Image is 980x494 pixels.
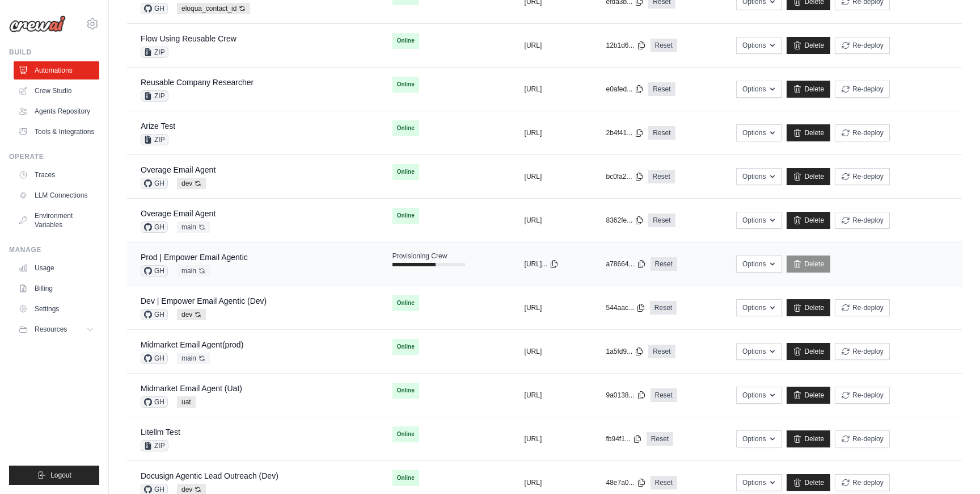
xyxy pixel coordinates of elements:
[141,209,216,218] a: Overage Email Agent
[835,343,890,360] button: Re-deploy
[141,3,168,14] span: GH
[650,301,677,315] a: Reset
[606,216,644,225] button: 8362fe...
[177,353,210,364] span: main
[141,122,175,131] a: Arize Test
[141,384,242,393] a: Midmarket Email Agent (Uat)
[141,340,243,349] a: Midmarket Email Agent(prod)
[9,48,99,57] div: Build
[787,430,830,447] a: Delete
[141,221,168,233] span: GH
[923,439,980,494] div: Chat Widget
[141,265,168,277] span: GH
[50,471,71,480] span: Logout
[647,432,673,446] a: Reset
[606,391,645,400] button: 9a0138...
[606,172,643,181] button: bc0fa2...
[392,77,419,93] span: Online
[736,474,782,491] button: Options
[787,168,830,185] a: Delete
[14,320,99,338] button: Resources
[835,474,890,491] button: Re-deploy
[648,82,675,96] a: Reset
[650,476,677,489] a: Reset
[736,256,782,273] button: Options
[736,430,782,447] button: Options
[392,164,419,180] span: Online
[736,124,782,141] button: Options
[35,325,67,334] span: Resources
[650,257,677,271] a: Reset
[835,37,890,54] button: Re-deploy
[177,221,210,233] span: main
[606,259,645,269] button: a78664...
[787,212,830,229] a: Delete
[787,387,830,404] a: Delete
[9,466,99,485] button: Logout
[177,3,250,14] span: eloqua_contact_id
[177,178,206,189] span: dev
[392,33,419,49] span: Online
[141,165,216,174] a: Overage Email Agent
[141,440,168,451] span: ZIP
[787,343,830,360] a: Delete
[835,124,890,141] button: Re-deploy
[835,212,890,229] button: Re-deploy
[606,303,645,312] button: 544aac...
[141,396,168,408] span: GH
[650,388,677,402] a: Reset
[9,152,99,161] div: Operate
[648,345,675,358] a: Reset
[606,85,644,94] button: e0afed...
[392,383,419,399] span: Online
[736,299,782,316] button: Options
[177,396,196,408] span: uat
[606,41,645,50] button: 12b1d6...
[787,81,830,98] a: Delete
[648,170,675,183] a: Reset
[14,207,99,234] a: Environment Variables
[606,128,644,137] button: 2b4f41...
[141,78,254,87] a: Reusable Company Researcher
[736,168,782,185] button: Options
[606,434,641,443] button: fb94f1...
[392,208,419,224] span: Online
[141,471,278,480] a: Docusign Agentic Lead Outreach (Dev)
[141,90,168,102] span: ZIP
[787,256,830,273] a: Delete
[835,430,890,447] button: Re-deploy
[787,474,830,491] a: Delete
[141,428,180,437] a: Litellm Test
[14,82,99,100] a: Crew Studio
[9,245,99,254] div: Manage
[14,259,99,277] a: Usage
[835,387,890,404] button: Re-deploy
[606,478,645,487] button: 48e7a0...
[141,353,168,364] span: GH
[141,134,168,145] span: ZIP
[141,34,236,43] a: Flow Using Reusable Crew
[141,309,168,320] span: GH
[14,61,99,79] a: Automations
[835,81,890,98] button: Re-deploy
[14,300,99,318] a: Settings
[650,39,677,52] a: Reset
[787,124,830,141] a: Delete
[392,339,419,355] span: Online
[141,47,168,58] span: ZIP
[392,426,419,442] span: Online
[14,123,99,141] a: Tools & Integrations
[736,37,782,54] button: Options
[177,309,206,320] span: dev
[392,295,419,311] span: Online
[736,343,782,360] button: Options
[648,126,675,140] a: Reset
[787,299,830,316] a: Delete
[736,81,782,98] button: Options
[392,120,419,136] span: Online
[736,387,782,404] button: Options
[392,470,419,486] span: Online
[141,178,168,189] span: GH
[141,296,267,305] a: Dev | Empower Email Agentic (Dev)
[835,299,890,316] button: Re-deploy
